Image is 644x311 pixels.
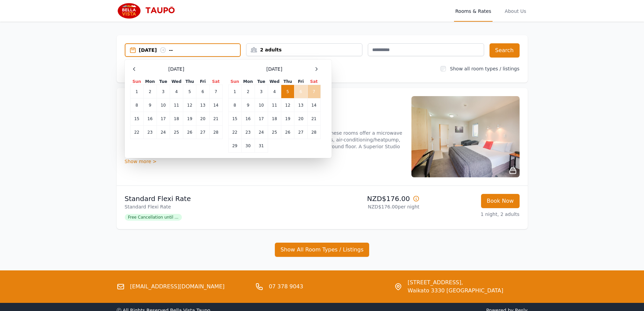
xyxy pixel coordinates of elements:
td: 17 [255,112,268,126]
td: 23 [241,126,255,139]
td: 15 [130,112,143,126]
td: 6 [294,85,307,98]
td: 21 [209,112,222,126]
p: NZD$176.00 [325,194,420,203]
td: 27 [196,126,209,139]
td: 1 [130,85,143,98]
img: Bella Vista Taupo [117,3,182,19]
td: 13 [196,98,209,112]
label: Show all room types / listings [450,66,519,71]
div: 2 adults [246,46,362,53]
th: Wed [268,79,281,85]
td: 22 [228,126,241,139]
th: Sat [209,79,222,85]
td: 23 [143,126,157,139]
td: 26 [183,126,196,139]
td: 4 [170,85,183,98]
td: 6 [196,85,209,98]
td: 25 [268,126,281,139]
th: Tue [157,79,170,85]
td: 2 [241,85,255,98]
td: 9 [241,98,255,112]
td: 1 [228,85,241,98]
th: Thu [281,79,294,85]
td: 11 [170,98,183,112]
td: 7 [307,85,320,98]
button: Search [490,43,520,58]
td: 14 [307,98,320,112]
td: 10 [157,98,170,112]
p: Standard Flexi Rate [125,203,319,210]
button: Show All Room Types / Listings [275,243,369,257]
td: 5 [281,85,294,98]
p: 1 night, 2 adults [425,211,520,218]
td: 14 [209,98,222,112]
td: 8 [130,98,143,112]
th: Wed [170,79,183,85]
td: 15 [228,112,241,126]
td: 11 [268,98,281,112]
button: Book Now [481,194,520,208]
p: NZD$176.00 per night [325,203,420,210]
div: [DATE] -- [139,47,240,53]
td: 25 [170,126,183,139]
td: 16 [143,112,157,126]
th: Fri [196,79,209,85]
td: 19 [281,112,294,126]
td: 16 [241,112,255,126]
td: 21 [307,112,320,126]
th: Sun [228,79,241,85]
td: 13 [294,98,307,112]
p: Standard Flexi Rate [125,194,319,203]
th: Mon [143,79,157,85]
span: Waikato 3330 [GEOGRAPHIC_DATA] [408,287,503,295]
td: 28 [307,126,320,139]
td: 12 [183,98,196,112]
a: [EMAIL_ADDRESS][DOMAIN_NAME] [130,283,225,291]
td: 9 [143,98,157,112]
td: 5 [183,85,196,98]
td: 31 [255,139,268,153]
td: 3 [157,85,170,98]
td: 7 [209,85,222,98]
td: 18 [268,112,281,126]
td: 17 [157,112,170,126]
td: 2 [143,85,157,98]
span: [DATE] [168,66,184,72]
td: 22 [130,126,143,139]
th: Mon [241,79,255,85]
th: Fri [294,79,307,85]
a: 07 378 9043 [269,283,303,291]
span: [DATE] [266,66,282,72]
div: Show more > [125,158,403,165]
td: 8 [228,98,241,112]
td: 18 [170,112,183,126]
td: 30 [241,139,255,153]
th: Tue [255,79,268,85]
td: 4 [268,85,281,98]
span: Free Cancellation until ... [125,214,182,221]
th: Thu [183,79,196,85]
td: 29 [228,139,241,153]
td: 3 [255,85,268,98]
td: 24 [157,126,170,139]
td: 20 [196,112,209,126]
td: 12 [281,98,294,112]
span: [STREET_ADDRESS], [408,279,503,287]
td: 26 [281,126,294,139]
th: Sat [307,79,320,85]
td: 27 [294,126,307,139]
td: 20 [294,112,307,126]
th: Sun [130,79,143,85]
td: 10 [255,98,268,112]
td: 28 [209,126,222,139]
td: 19 [183,112,196,126]
td: 24 [255,126,268,139]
